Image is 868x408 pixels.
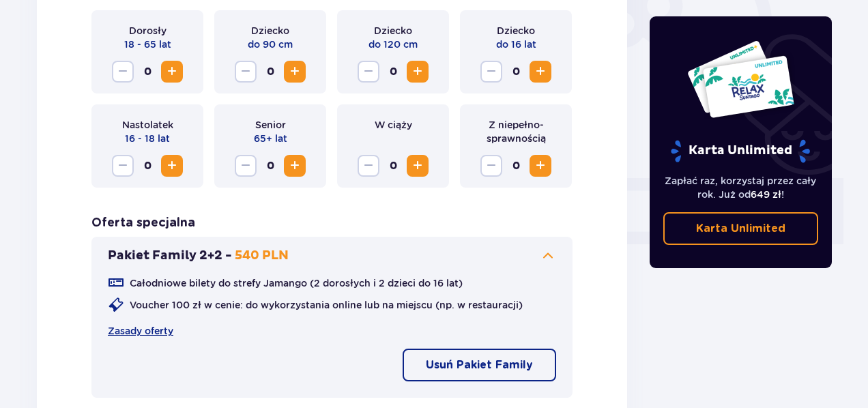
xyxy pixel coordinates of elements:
[122,118,173,132] p: Nastolatek
[235,61,257,83] button: Decrease
[663,174,819,201] p: Zapłać raz, korzystaj przez cały rok. Już od !
[112,61,134,83] button: Decrease
[480,61,502,83] button: Decrease
[254,132,287,145] p: 65+ lat
[235,155,257,177] button: Decrease
[368,38,418,51] p: do 120 cm
[125,132,170,145] p: 16 - 18 lat
[751,189,781,200] span: 649 zł
[505,155,527,177] span: 0
[259,155,281,177] span: 0
[505,61,527,83] span: 0
[130,298,523,312] p: Voucher 100 zł w cenie: do wykorzystania online lub na miejscu (np. w restauracji)
[91,215,195,231] p: Oferta specjalna
[161,61,183,83] button: Increase
[382,155,404,177] span: 0
[235,248,289,264] p: 540 PLN
[375,118,412,132] p: W ciąży
[530,155,551,177] button: Increase
[130,276,463,290] p: Całodniowe bilety do strefy Jamango (2 dorosłych i 2 dzieci do 16 lat)
[358,155,379,177] button: Decrease
[497,24,535,38] p: Dziecko
[696,221,785,236] p: Karta Unlimited
[161,155,183,177] button: Increase
[471,118,561,145] p: Z niepełno­sprawnością
[382,61,404,83] span: 0
[129,24,167,38] p: Dorosły
[403,349,556,381] button: Usuń Pakiet Family
[284,155,306,177] button: Increase
[108,248,232,264] p: Pakiet Family 2+2 -
[112,155,134,177] button: Decrease
[358,61,379,83] button: Decrease
[108,324,173,338] a: Zasady oferty
[496,38,536,51] p: do 16 lat
[426,358,533,373] p: Usuń Pakiet Family
[284,61,306,83] button: Increase
[259,61,281,83] span: 0
[480,155,502,177] button: Decrease
[374,24,412,38] p: Dziecko
[136,61,158,83] span: 0
[663,212,819,245] a: Karta Unlimited
[530,61,551,83] button: Increase
[407,61,429,83] button: Increase
[124,38,171,51] p: 18 - 65 lat
[255,118,286,132] p: Senior
[251,24,289,38] p: Dziecko
[407,155,429,177] button: Increase
[136,155,158,177] span: 0
[248,38,293,51] p: do 90 cm
[108,248,556,264] button: Pakiet Family 2+2 -540 PLN
[669,139,811,163] p: Karta Unlimited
